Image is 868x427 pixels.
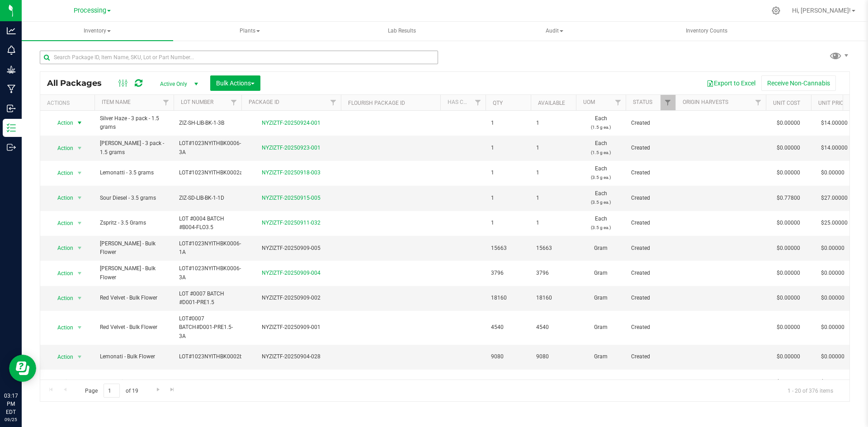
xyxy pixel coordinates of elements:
span: 1 [491,169,525,177]
span: Hi, [PERSON_NAME]! [792,7,851,14]
span: [PERSON_NAME] - Bulk Flower [100,239,168,257]
span: Silver Haze - 3 pack - 1.5 grams [100,114,168,131]
span: 15663 [491,244,525,253]
span: LOT#1023NYITHBK0002b [179,352,243,361]
td: $0.00000 [766,286,811,311]
inline-svg: Inbound [7,104,16,113]
div: NYZIZTF-20250909-002 [240,294,342,302]
span: LOT#1023NYITHBK0006-3A [179,264,241,282]
span: 1024.9 [536,378,571,386]
span: Each [581,164,620,182]
span: Created [631,219,670,227]
span: Created [631,169,670,177]
div: NYZIZTF-20250904-028 [240,352,342,361]
inline-svg: Manufacturing [7,84,16,94]
span: Each [581,114,620,131]
span: Audit [479,22,630,40]
th: Has COA [440,95,486,111]
a: Unit Cost [773,100,800,106]
span: 4540 [491,323,525,332]
p: 03:17 PM EDT [4,392,18,416]
span: select [74,351,85,363]
span: Red Velvet - Bulk Flower [100,294,168,302]
a: Lot Number [181,99,213,105]
inline-svg: Inventory [7,123,16,132]
span: [PERSON_NAME] - 3 pack - 1.5 grams [100,139,168,156]
p: (1.5 g ea.) [581,148,620,157]
span: $0.00000 [816,375,849,389]
span: LOT#0007 BATCH#D001-PRE1.5-3A [179,314,236,341]
span: Each [581,139,620,156]
span: 1 [491,144,525,152]
a: Filter [660,95,675,110]
span: Created [631,352,670,361]
a: NYZIZTF-20250911-032 [262,220,321,226]
span: LOT#1023NYITHBK0006-3A [179,139,241,156]
inline-svg: Grow [7,65,16,74]
a: Plants [174,22,325,41]
a: Go to the next page [151,384,165,396]
td: $0.00000 [766,311,811,345]
span: Lemonati - Bulk Flower [100,352,168,361]
a: Filter [159,95,174,110]
span: Gram [581,294,620,302]
a: Lab Results [326,22,478,41]
span: Lemonati - Bulk Flower [100,378,168,386]
span: Action [49,351,74,363]
span: 18160 [536,294,571,302]
input: 1 [104,384,120,398]
span: select [74,375,85,388]
span: Bulk Actions [216,80,255,87]
span: Action [49,142,74,155]
a: Filter [226,95,241,110]
p: (3.5 g ea.) [581,198,620,206]
div: NYZIZTF-20250909-001 [240,323,342,332]
span: Created [631,144,670,152]
span: Created [631,244,670,253]
span: 1 [491,219,525,227]
button: Export to Excel [701,75,761,91]
span: select [74,217,85,230]
span: select [74,117,85,129]
a: Inventory Counts [631,22,783,41]
span: Plants [175,22,325,40]
a: Filter [751,95,766,110]
span: Action [49,167,74,179]
span: Action [49,192,74,204]
a: Filter [611,95,626,110]
span: Action [49,292,74,305]
a: UOM [583,99,595,105]
span: Created [631,323,670,332]
span: $0.00000 [816,242,849,255]
td: $0.77800 [766,186,811,211]
span: Action [49,117,74,129]
span: select [74,167,85,179]
span: $0.00000 [816,267,849,280]
span: Each [581,215,620,232]
span: Action [49,242,74,254]
inline-svg: Analytics [7,26,16,35]
div: NYZIZTF-20250909-005 [240,244,342,253]
div: Manage settings [770,6,782,15]
span: 18160 [491,294,525,302]
span: Created [631,294,670,302]
inline-svg: Outbound [7,143,16,152]
div: Actions [47,100,91,106]
span: $0.00000 [816,321,849,334]
span: 1 [536,169,571,177]
input: Search Package ID, Item Name, SKU, Lot or Part Number... [40,51,438,64]
button: Receive Non-Cannabis [761,75,836,91]
span: $25.00000 [816,216,852,230]
span: ZIZ-SD-LIB-BK-1-1D [179,194,236,202]
inline-svg: Monitoring [7,46,16,55]
span: $14.00000 [816,141,852,155]
span: 15663 [536,244,571,253]
span: LOT #0007 BATCH #D001-PRE1.5 [179,290,236,307]
a: Package ID [249,99,279,105]
td: $0.00000 [766,136,811,160]
span: Gram [581,244,620,253]
a: NYZIZTF-20250909-004 [262,270,321,276]
span: LOT#1023NYITHBK0006-1A [179,239,241,257]
button: Bulk Actions [210,75,260,91]
td: $0.00000 [766,161,811,186]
